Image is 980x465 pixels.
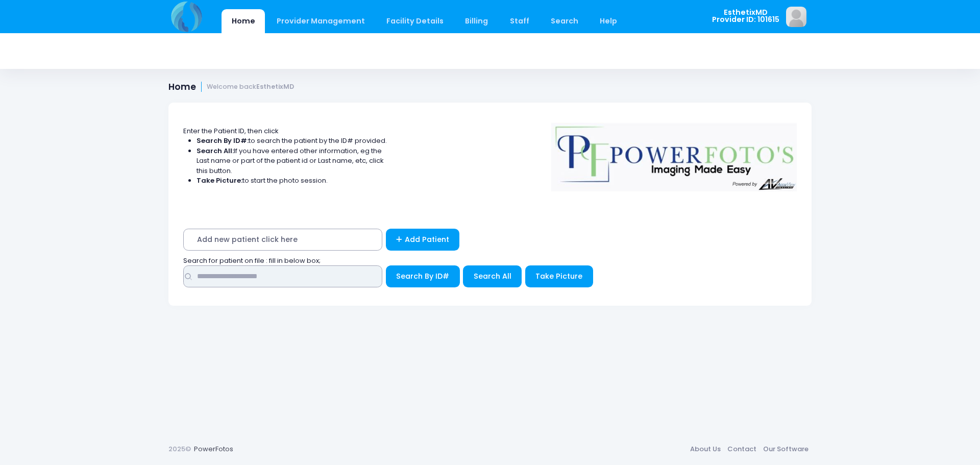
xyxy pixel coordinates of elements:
a: Billing [455,9,498,33]
a: Our Software [759,440,812,458]
span: Add new patient click here [183,229,382,251]
button: Search By ID# [386,265,460,287]
li: If you have entered other information, eg the Last name or part of the patient id or Last name, e... [197,146,387,176]
a: PowerFotos [194,444,233,454]
span: Search By ID# [396,271,449,281]
strong: EsthetixMD [256,82,294,91]
img: image [786,7,806,27]
span: Take Picture [535,271,582,281]
li: to start the photo session. [197,176,387,186]
button: Search All [463,265,522,287]
strong: Take Picture: [197,176,242,185]
a: Search [541,9,588,33]
a: Add Patient [386,229,460,251]
a: Provider Management [266,9,375,33]
small: Welcome back [207,83,294,91]
a: Help [590,9,627,33]
a: Staff [500,9,539,33]
span: Search for patient on file : fill in below box; [183,256,321,265]
strong: Search By ID#: [197,136,249,145]
span: Search All [474,271,511,281]
a: About Us [687,440,724,458]
button: Take Picture [525,265,593,287]
h1: Home [168,82,294,92]
a: Home [222,9,265,33]
a: Contact [724,440,759,458]
strong: Search All: [197,146,234,156]
span: EsthetixMD Provider ID: 101615 [712,9,779,23]
span: 2025© [168,444,191,454]
li: to search the patient by the ID# provided. [197,136,387,146]
a: Facility Details [377,9,454,33]
span: Enter the Patient ID, then click [183,126,279,136]
img: Logo [547,116,802,191]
